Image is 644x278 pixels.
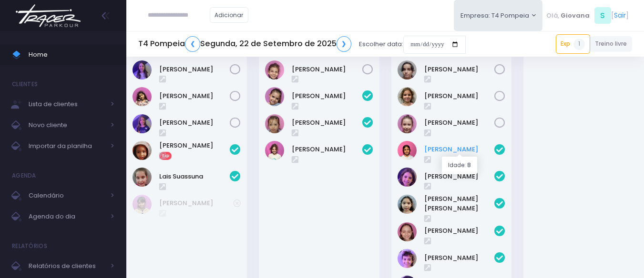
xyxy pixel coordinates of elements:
a: [PERSON_NAME] [159,118,230,128]
img: Luiza Lobello Demônaco [398,60,417,79]
img: Nina Loureiro Andrusyszyn [398,249,417,268]
img: Lais Suassuna [133,168,152,187]
a: [PERSON_NAME] [424,91,495,101]
a: Sair [614,10,626,20]
h5: T4 Pompeia Segunda, 22 de Setembro de 2025 [138,36,351,52]
a: ❯ [337,36,352,52]
img: LARA SHIMABUC [265,87,284,106]
a: [PERSON_NAME] [424,118,495,128]
a: [PERSON_NAME] [159,91,230,101]
a: [PERSON_NAME] [159,141,230,150]
span: Calendário [29,189,105,202]
a: [PERSON_NAME] [424,145,495,154]
img: Rafaella Medeiros [398,114,417,133]
a: [PERSON_NAME] [424,172,495,181]
h4: Relatórios [12,237,47,256]
img: Luísa Veludo Uchôa [265,114,284,133]
img: Ana Kimi [133,141,152,160]
a: Treino livre [590,36,633,52]
img: Mariana Tamarindo de Souza [265,141,284,160]
a: Exp1 [556,34,590,53]
img: Laura Novaes Abud [398,168,417,187]
div: Idade: 8 [442,157,477,174]
a: [PERSON_NAME] [292,65,362,74]
img: Clarice Lopes [133,195,152,214]
h4: Clientes [12,75,38,94]
img: Luiza Braz [133,87,152,106]
span: Relatórios de clientes [29,260,105,272]
span: 1 [573,39,585,50]
span: Agenda do dia [29,210,105,223]
a: [PERSON_NAME] [292,118,362,128]
a: [PERSON_NAME] [424,226,495,236]
a: [PERSON_NAME] [PERSON_NAME] [424,194,495,213]
a: [PERSON_NAME] [424,65,495,74]
a: ❮ [185,36,200,52]
img: Marina Xidis Cerqueira [398,222,417,241]
span: S [594,7,611,24]
span: Home [29,49,114,61]
h4: Agenda [12,166,36,185]
span: Giovana [561,11,590,20]
div: Escolher data: [138,33,466,55]
span: Novo cliente [29,119,105,131]
span: Lista de clientes [29,98,105,110]
a: Adicionar [210,7,249,23]
img: Rafaela Braga [398,87,417,106]
span: Importar da planilha [29,140,105,152]
span: Olá, [546,11,559,20]
a: [PERSON_NAME] [424,253,495,263]
a: [PERSON_NAME] [159,199,233,208]
a: [PERSON_NAME] [292,91,362,101]
img: Luisa Yen Muller [398,195,417,214]
img: Rosa Widman [133,114,152,133]
a: [PERSON_NAME] [159,65,230,74]
img: Olivia Tozi [265,60,284,79]
img: Lia Widman [133,60,152,79]
a: Lais Suassuna [159,172,230,181]
a: [PERSON_NAME] [292,145,362,154]
div: [ ] [542,5,632,26]
img: Clara Sigolo [398,141,417,160]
